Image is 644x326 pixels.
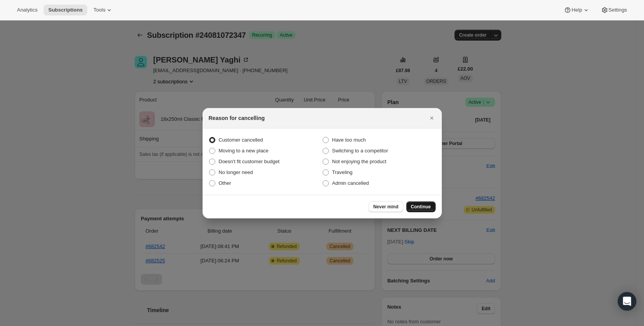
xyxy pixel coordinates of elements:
[373,204,398,210] span: Never mind
[93,7,105,13] span: Tools
[219,137,263,143] span: Customer cancelled
[219,148,269,154] span: Moving to a new place
[411,204,431,210] span: Continue
[332,169,353,175] span: Traveling
[426,113,437,123] button: Close
[332,180,369,186] span: Admin cancelled
[219,169,253,175] span: No longer need
[89,5,118,15] button: Tools
[368,201,403,212] button: Never mind
[219,180,232,186] span: Other
[332,159,387,164] span: Not enjoying the product
[332,137,366,143] span: Have too much
[219,159,280,164] span: Doesn't fit customer budget
[571,7,582,13] span: Help
[596,5,632,15] button: Settings
[209,114,265,122] h2: Reason for cancelling
[559,5,594,15] button: Help
[609,7,627,13] span: Settings
[48,7,83,13] span: Subscriptions
[12,5,42,15] button: Analytics
[618,292,636,311] div: Open Intercom Messenger
[17,7,37,13] span: Analytics
[332,148,388,154] span: Switching to a competitor
[406,201,436,212] button: Continue
[44,5,87,15] button: Subscriptions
